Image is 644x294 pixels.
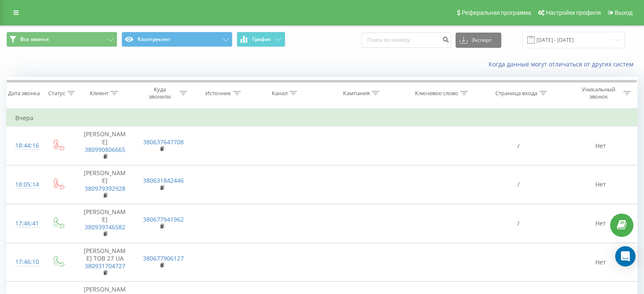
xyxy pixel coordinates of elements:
a: 380990806665 [85,146,125,154]
td: Нет [564,204,637,243]
div: Уникальный звонок [576,86,621,100]
div: Куда звонили [142,86,178,100]
input: Поиск по номеру [362,33,451,48]
td: Нет [564,243,637,282]
div: Open Intercom Messenger [615,246,636,267]
span: Реферальная программа [462,9,531,16]
a: 380677906127 [143,254,184,262]
td: Нет [564,126,637,165]
div: Дата звонка [8,90,40,97]
td: [PERSON_NAME] ТОВ 27 UA [75,243,134,282]
span: Настройки профиля [546,9,601,16]
td: / [473,126,564,165]
td: [PERSON_NAME] [75,126,134,165]
div: Кампания [343,90,370,97]
div: 18:44:16 [15,137,35,154]
div: 18:05:14 [15,176,35,193]
button: График [237,32,285,47]
a: 380637647708 [143,138,184,146]
button: Экспорт [456,33,501,48]
div: Ключевое слово [415,90,458,97]
a: 380979392928 [85,184,125,192]
td: / [473,165,564,204]
a: Когда данные могут отличаться от других систем [489,60,638,68]
button: Все звонки [6,32,117,47]
td: Нет [564,165,637,204]
div: 17:46:10 [15,254,35,270]
span: Все звонки [20,36,49,43]
td: Вчера [7,110,638,126]
div: Статус [48,90,65,97]
td: / [473,204,564,243]
a: 380631842446 [143,176,184,184]
a: 380939746582 [85,223,125,231]
div: Канал [272,90,287,97]
span: График [252,36,271,42]
span: Выход [615,9,633,16]
a: 380677941962 [143,215,184,223]
div: Клиент [90,90,108,97]
td: ⁨[PERSON_NAME] [75,204,134,243]
a: 380931704727 [85,262,125,270]
div: Страница входа [495,90,537,97]
div: Источник [205,90,231,97]
div: 17:46:41 [15,215,35,232]
td: [PERSON_NAME] [75,165,134,204]
button: Коллтрекинг [122,32,232,47]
